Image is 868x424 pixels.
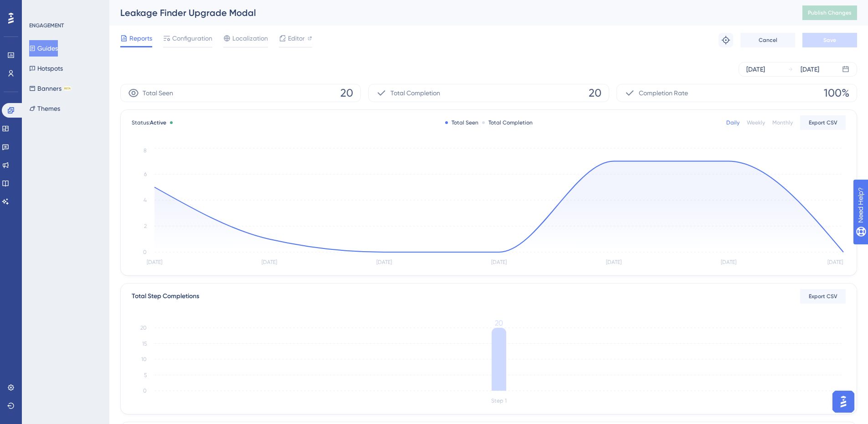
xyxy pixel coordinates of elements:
[143,388,147,394] tspan: 0
[144,372,147,378] tspan: 5
[29,100,60,117] button: Themes
[772,119,793,126] div: Monthly
[721,259,736,265] tspan: [DATE]
[809,119,837,126] span: Export CSV
[740,33,795,47] button: Cancel
[802,5,857,20] button: Publish Changes
[802,33,857,47] button: Save
[150,119,166,126] span: Active
[232,33,268,44] span: Localization
[800,115,846,130] button: Export CSV
[639,88,688,98] span: Completion Rate
[726,119,740,126] div: Daily
[746,64,765,75] div: [DATE]
[288,33,305,44] span: Editor
[376,259,392,265] tspan: [DATE]
[144,223,147,229] tspan: 2
[140,325,147,331] tspan: 20
[445,119,478,126] div: Total Seen
[390,88,440,98] span: Total Completion
[759,36,777,44] span: Cancel
[144,197,147,203] tspan: 4
[801,64,819,75] div: [DATE]
[120,6,780,19] div: Leakage Finder Upgrade Modal
[29,22,64,29] div: ENGAGEMENT
[29,60,63,77] button: Hotspots
[800,289,846,304] button: Export CSV
[129,33,152,44] span: Reports
[29,40,58,57] button: Guides
[132,119,166,126] span: Status:
[808,9,852,16] span: Publish Changes
[172,33,212,44] span: Configuration
[747,119,765,126] div: Weekly
[143,249,147,255] tspan: 0
[147,259,162,265] tspan: [DATE]
[823,36,836,44] span: Save
[606,259,621,265] tspan: [DATE]
[63,86,72,91] div: BETA
[340,86,353,100] span: 20
[141,356,147,362] tspan: 10
[491,259,507,265] tspan: [DATE]
[144,147,147,154] tspan: 8
[132,291,199,302] div: Total Step Completions
[809,293,837,300] span: Export CSV
[827,259,843,265] tspan: [DATE]
[495,319,503,327] tspan: 20
[830,388,857,415] iframe: UserGuiding AI Assistant Launcher
[589,86,601,100] span: 20
[262,259,277,265] tspan: [DATE]
[29,80,72,97] button: BannersBETA
[143,88,173,98] span: Total Seen
[21,2,57,13] span: Need Help?
[491,398,507,404] tspan: Step 1
[144,171,147,177] tspan: 6
[824,86,849,100] span: 100%
[482,119,533,126] div: Total Completion
[142,341,147,347] tspan: 15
